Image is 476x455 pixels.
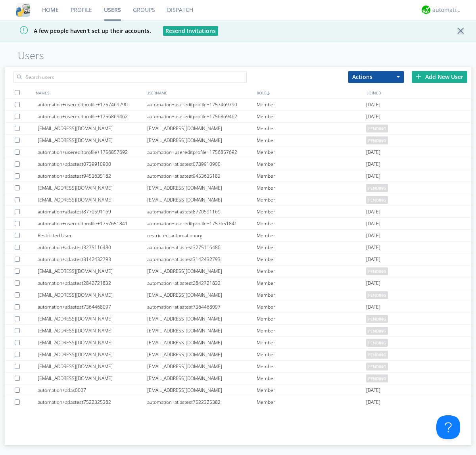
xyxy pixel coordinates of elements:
[366,301,380,313] span: [DATE]
[5,325,471,337] a: [EMAIL_ADDRESS][DOMAIN_NAME][EMAIL_ADDRESS][DOMAIN_NAME]Memberpending
[147,123,257,134] div: [EMAIL_ADDRESS][DOMAIN_NAME]
[147,182,257,194] div: [EMAIL_ADDRESS][DOMAIN_NAME]
[257,99,366,110] div: Member
[38,158,147,170] div: automation+atlastest0739910900
[257,361,366,372] div: Member
[257,277,366,289] div: Member
[38,325,147,336] div: [EMAIL_ADDRESS][DOMAIN_NAME]
[366,339,388,347] span: pending
[147,170,257,182] div: automation+atlastest9453635182
[38,253,147,265] div: automation+atlastest3142432793
[147,99,257,110] div: automation+usereditprofile+1757469790
[432,6,462,14] div: automation+atlas
[38,218,147,229] div: automation+usereditprofile+1757651841
[38,182,147,194] div: [EMAIL_ADDRESS][DOMAIN_NAME]
[257,349,366,360] div: Member
[147,337,257,348] div: [EMAIL_ADDRESS][DOMAIN_NAME]
[257,170,366,182] div: Member
[366,396,380,408] span: [DATE]
[38,361,147,372] div: [EMAIL_ADDRESS][DOMAIN_NAME]
[5,218,471,230] a: automation+usereditprofile+1757651841automation+usereditprofile+1757651841Member[DATE]
[257,218,366,229] div: Member
[257,111,366,122] div: Member
[5,158,471,170] a: automation+atlastest0739910900automation+atlastest0739910900Member[DATE]
[257,253,366,265] div: Member
[147,301,257,313] div: automation+atlastest7364468097
[38,301,147,313] div: automation+atlastest7364468097
[5,242,471,253] a: automation+atlastest3275116480automation+atlastest3275116480Member[DATE]
[5,277,471,289] a: automation+atlastest2842721832automation+atlastest2842721832Member[DATE]
[147,384,257,396] div: [EMAIL_ADDRESS][DOMAIN_NAME]
[412,71,467,83] div: Add New User
[5,206,471,218] a: automation+atlastest8770591169automation+atlastest8770591169Member[DATE]
[5,194,471,206] a: [EMAIL_ADDRESS][DOMAIN_NAME][EMAIL_ADDRESS][DOMAIN_NAME]Memberpending
[5,384,471,396] a: automation+atlas0007[EMAIL_ADDRESS][DOMAIN_NAME]Member[DATE]
[5,146,471,158] a: automation+usereditprofile+1756857692automation+usereditprofile+1756857692Member[DATE]
[5,301,471,313] a: automation+atlastest7364468097automation+atlastest7364468097Member[DATE]
[147,313,257,324] div: [EMAIL_ADDRESS][DOMAIN_NAME]
[366,363,388,371] span: pending
[16,3,30,17] img: cddb5a64eb264b2086981ab96f4c1ba7
[147,158,257,170] div: automation+atlastest0739910900
[38,265,147,277] div: [EMAIL_ADDRESS][DOMAIN_NAME]
[366,315,388,323] span: pending
[422,6,430,14] img: d2d01cd9b4174d08988066c6d424eccd
[366,184,388,192] span: pending
[5,182,471,194] a: [EMAIL_ADDRESS][DOMAIN_NAME][EMAIL_ADDRESS][DOMAIN_NAME]Memberpending
[163,26,218,36] button: Resend Invitations
[257,206,366,217] div: Member
[5,230,471,242] a: Restricted Userrestricted_automationorgMember[DATE]
[257,182,366,194] div: Member
[144,87,255,98] div: USERNAME
[257,158,366,170] div: Member
[366,291,388,299] span: pending
[257,396,366,408] div: Member
[5,170,471,182] a: automation+atlastest9453635182automation+atlastest9453635182Member[DATE]
[147,372,257,384] div: [EMAIL_ADDRESS][DOMAIN_NAME]
[366,374,388,382] span: pending
[38,111,147,122] div: automation+usereditprofile+1756869462
[5,313,471,325] a: [EMAIL_ADDRESS][DOMAIN_NAME][EMAIL_ADDRESS][DOMAIN_NAME]Memberpending
[147,289,257,301] div: [EMAIL_ADDRESS][DOMAIN_NAME]
[6,27,151,35] span: A few people haven't set up their accounts.
[38,194,147,205] div: [EMAIL_ADDRESS][DOMAIN_NAME]
[5,253,471,265] a: automation+atlastest3142432793automation+atlastest3142432793Member[DATE]
[38,313,147,324] div: [EMAIL_ADDRESS][DOMAIN_NAME]
[147,253,257,265] div: automation+atlastest3142432793
[5,123,471,134] a: [EMAIL_ADDRESS][DOMAIN_NAME][EMAIL_ADDRESS][DOMAIN_NAME]Memberpending
[257,313,366,324] div: Member
[34,87,144,98] div: NAMES
[5,111,471,123] a: automation+usereditprofile+1756869462automation+usereditprofile+1756869462Member[DATE]
[147,146,257,158] div: automation+usereditprofile+1756857692
[13,71,247,83] input: Search users
[147,206,257,217] div: automation+atlastest8770591169
[5,337,471,349] a: [EMAIL_ADDRESS][DOMAIN_NAME][EMAIL_ADDRESS][DOMAIN_NAME]Memberpending
[257,337,366,348] div: Member
[416,74,421,79] img: plus.svg
[348,71,404,83] button: Actions
[38,396,147,408] div: automation+atlastest7522325382
[38,289,147,301] div: [EMAIL_ADDRESS][DOMAIN_NAME]
[257,146,366,158] div: Member
[147,218,257,229] div: automation+usereditprofile+1757651841
[5,372,471,384] a: [EMAIL_ADDRESS][DOMAIN_NAME][EMAIL_ADDRESS][DOMAIN_NAME]Memberpending
[436,415,460,439] iframe: Toggle Customer Support
[147,230,257,241] div: restricted_automationorg
[38,206,147,217] div: automation+atlastest8770591169
[147,361,257,372] div: [EMAIL_ADDRESS][DOMAIN_NAME]
[147,111,257,122] div: automation+usereditprofile+1756869462
[365,87,476,98] div: JOINED
[366,267,388,275] span: pending
[366,253,380,265] span: [DATE]
[147,277,257,289] div: automation+atlastest2842721832
[257,123,366,134] div: Member
[257,289,366,301] div: Member
[366,158,380,170] span: [DATE]
[5,349,471,361] a: [EMAIL_ADDRESS][DOMAIN_NAME][EMAIL_ADDRESS][DOMAIN_NAME]Memberpending
[147,265,257,277] div: [EMAIL_ADDRESS][DOMAIN_NAME]
[38,134,147,146] div: [EMAIL_ADDRESS][DOMAIN_NAME]
[257,372,366,384] div: Member
[366,242,380,253] span: [DATE]
[38,123,147,134] div: [EMAIL_ADDRESS][DOMAIN_NAME]
[5,289,471,301] a: [EMAIL_ADDRESS][DOMAIN_NAME][EMAIL_ADDRESS][DOMAIN_NAME]Memberpending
